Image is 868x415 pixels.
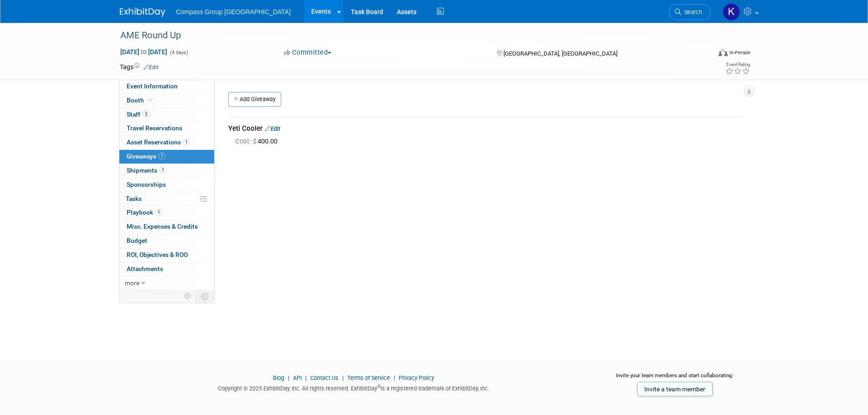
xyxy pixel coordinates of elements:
[601,372,749,385] div: Invite your team members and start collaborating:
[143,111,149,118] span: 3
[119,248,214,262] a: ROI, Objectives & ROO
[119,192,214,206] a: Tasks
[127,167,166,174] span: Shipments
[119,164,214,178] a: Shipments1
[127,111,149,118] span: Staff
[180,290,196,302] td: Personalize Event Tab Strip
[120,62,159,72] td: Tags
[235,137,257,145] span: Cost: $
[127,251,188,258] span: ROI, Objectives & ROO
[126,195,142,202] span: Tasks
[347,374,390,381] a: Terms of Service
[119,234,214,248] a: Budget
[139,48,148,56] span: to
[117,27,697,44] div: AME Round Up
[159,153,165,159] span: 1
[127,153,165,160] span: Giveaways
[127,124,182,132] span: Travel Reservations
[637,382,713,396] a: Invite a team member
[119,220,214,234] a: Misc. Expenses & Credits
[127,209,162,216] span: Playbook
[669,4,711,20] a: Search
[127,223,198,230] span: Misc. Expenses & Credits
[119,94,214,108] a: Booth
[127,138,190,146] span: Asset Reservations
[399,374,434,381] a: Privacy Policy
[120,382,588,393] div: Copyright © 2025 ExhibitDay, Inc. All rights reserved. ExhibitDay is a registered trademark of Ex...
[281,48,335,57] button: Committed
[119,122,214,135] a: Travel Reservations
[681,9,702,15] span: Search
[293,374,302,381] a: API
[127,82,178,90] span: Event Information
[120,48,168,56] span: [DATE] [DATE]
[183,139,190,146] span: 1
[119,108,214,122] a: Staff3
[148,97,153,102] i: Booth reservation complete
[195,290,214,302] td: Toggle Event Tabs
[155,209,162,216] span: 1
[120,8,165,17] img: ExhibitDay
[119,262,214,276] a: Attachments
[125,279,139,287] span: more
[725,62,750,67] div: Event Rating
[265,125,280,132] a: Edit
[235,137,281,145] span: 400.00
[377,384,380,389] sup: ®
[286,374,292,381] span: |
[176,8,291,15] span: Compass Group [GEOGRAPHIC_DATA]
[127,265,163,272] span: Attachments
[159,167,166,174] span: 1
[657,47,751,61] div: Event Format
[119,150,214,164] a: Giveaways1
[228,92,281,107] a: Add Giveaway
[340,374,346,381] span: |
[119,277,214,290] a: more
[391,374,397,381] span: |
[503,50,617,57] span: [GEOGRAPHIC_DATA], [GEOGRAPHIC_DATA]
[144,64,159,71] a: Edit
[169,50,188,56] span: (4 days)
[310,374,339,381] a: Contact Us
[273,374,284,381] a: Blog
[303,374,309,381] span: |
[723,3,740,20] img: Krystal Dupuis
[127,237,147,244] span: Budget
[119,136,214,149] a: Asset Reservations1
[119,206,214,220] a: Playbook1
[119,178,214,192] a: Sponsorships
[729,49,750,56] div: In-Person
[127,181,166,188] span: Sponsorships
[119,80,214,93] a: Event Information
[228,124,742,133] div: Yeti Cooler
[719,49,728,56] img: Format-Inperson.png
[127,97,154,104] span: Booth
